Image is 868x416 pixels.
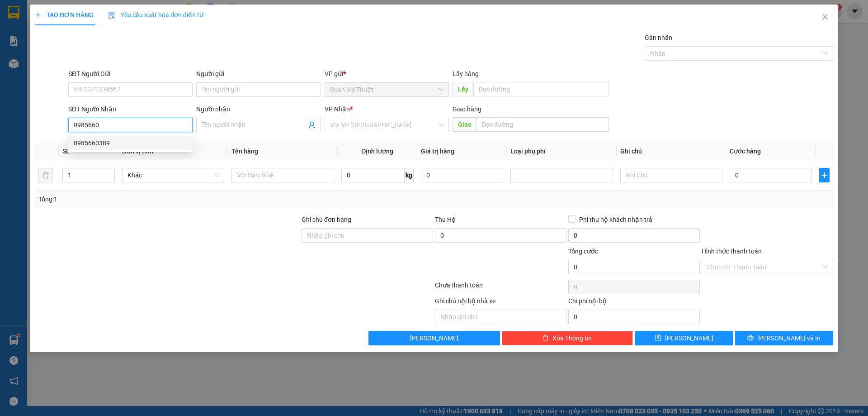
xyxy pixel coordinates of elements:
[453,70,479,77] span: Lấy hàng
[35,11,94,19] span: TẠO ĐƠN HÀNG
[127,168,219,182] span: Khác
[453,82,473,96] span: Lấy
[476,117,609,132] input: Dọc đường
[552,333,592,343] span: Xóa Thông tin
[435,296,566,310] div: Ghi chú nội bộ nhà xe
[68,136,193,150] div: 0985660389
[617,143,726,160] th: Ghi chú
[542,335,549,342] span: delete
[231,148,258,155] span: Tên hàng
[330,83,443,96] span: Buôn Mê Thuột
[231,168,334,182] input: VD: Bàn, Ghế
[635,331,733,345] button: save[PERSON_NAME]
[68,69,193,79] div: SĐT Người Gửi
[576,215,656,225] span: Phí thu hộ khách nhận trả
[812,5,838,30] button: Close
[507,143,616,160] th: Loại phụ phí
[453,117,476,132] span: Giao
[655,335,661,342] span: save
[421,168,503,182] input: 0
[308,121,316,129] span: user-add
[368,331,500,345] button: [PERSON_NAME]
[502,331,633,345] button: deleteXóa Thông tin
[410,333,458,343] span: [PERSON_NAME]
[74,138,187,148] div: 0985660389
[568,248,598,255] span: Tổng cước
[645,34,672,41] label: Gán nhãn
[68,104,193,114] div: SĐT Người Nhận
[421,148,454,155] span: Giá trị hàng
[325,105,350,113] span: VP Nhận
[735,331,833,345] button: printer[PERSON_NAME] và In
[62,148,70,155] span: SL
[35,12,41,18] span: plus
[820,172,829,179] span: plus
[108,12,115,19] img: icon
[325,69,449,79] div: VP gửi
[434,280,567,296] div: Chưa thanh toán
[819,168,829,182] button: plus
[302,216,351,223] label: Ghi chú đơn hàng
[435,216,456,223] span: Thu Hộ
[620,168,722,182] input: Ghi Chú
[196,104,321,114] div: Người nhận
[568,296,700,310] div: Chi phí nội bộ
[757,333,821,343] span: [PERSON_NAME] và In
[665,333,713,343] span: [PERSON_NAME]
[302,228,433,243] input: Ghi chú đơn hàng
[821,13,829,20] span: close
[435,310,566,324] input: Nhập ghi chú
[473,82,609,96] input: Dọc đường
[38,194,335,204] div: Tổng: 1
[702,248,762,255] label: Hình thức thanh toán
[108,11,203,19] span: Yêu cầu xuất hóa đơn điện tử
[196,69,321,79] div: Người gửi
[405,168,414,182] span: kg
[453,105,481,113] span: Giao hàng
[747,335,754,342] span: printer
[38,168,53,182] button: delete
[730,148,761,155] span: Cước hàng
[361,148,393,155] span: Định lượng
